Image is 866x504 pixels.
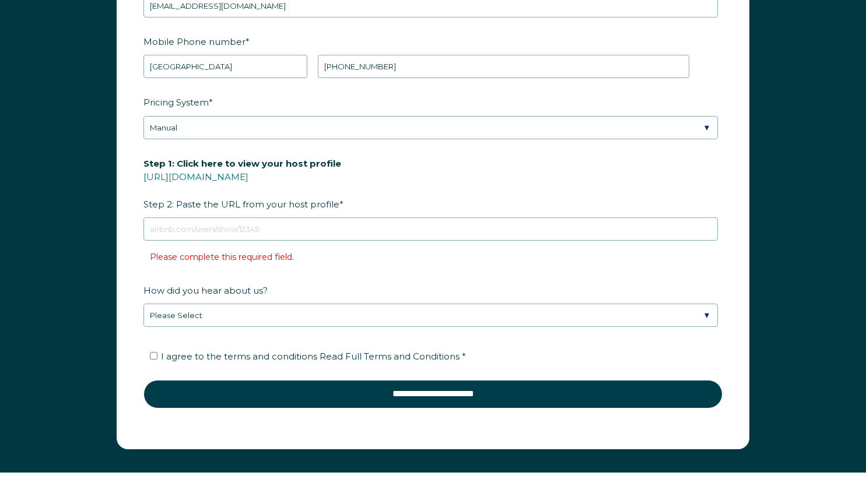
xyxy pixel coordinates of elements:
label: Please complete this required field. [150,252,294,262]
span: Mobile Phone number [143,33,246,51]
span: Read Full Terms and Conditions [320,351,460,362]
input: airbnb.com/users/show/12345 [143,217,718,241]
a: [URL][DOMAIN_NAME] [143,171,248,182]
span: Pricing System [143,93,209,111]
span: How did you hear about us? [143,281,268,299]
a: Read Full Terms and Conditions [317,351,462,362]
span: Step 2: Paste the URL from your host profile [143,154,341,213]
span: Step 1: Click here to view your host profile [143,154,341,172]
span: I agree to the terms and conditions [161,351,466,362]
input: I agree to the terms and conditions Read Full Terms and Conditions * [150,352,157,360]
